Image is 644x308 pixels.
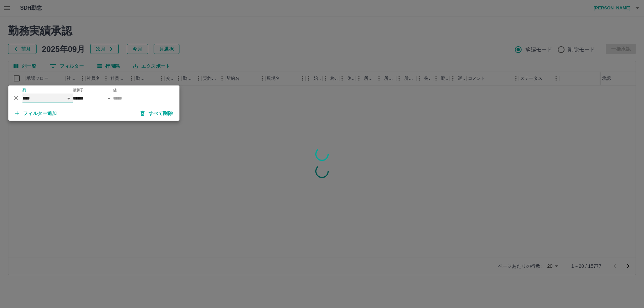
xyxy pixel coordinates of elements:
[11,93,21,103] button: 削除
[113,88,117,93] label: 値
[73,88,84,93] label: 演算子
[10,107,62,119] button: フィルター追加
[135,107,178,119] button: すべて削除
[22,88,26,93] label: 列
